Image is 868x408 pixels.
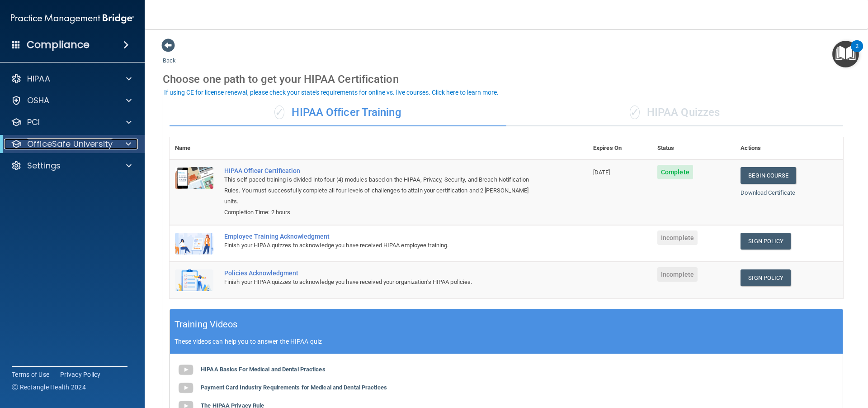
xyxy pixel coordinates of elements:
th: Expires On [588,137,652,159]
span: Ⓒ Rectangle Health 2024 [12,383,86,392]
th: Actions [735,137,843,159]
a: Settings [11,160,132,171]
div: Finish your HIPAA quizzes to acknowledge you have received your organization’s HIPAA policies. [224,277,542,288]
a: Terms of Use [12,370,49,379]
a: Sign Policy [741,233,791,250]
button: If using CE for license renewal, please check your state's requirements for online vs. live cours... [163,88,500,97]
p: These videos can help you to answer the HIPAA quiz [175,338,838,345]
b: Payment Card Industry Requirements for Medical and Dental Practices [201,384,387,391]
a: Back [163,46,176,64]
a: HIPAA Officer Certification [224,167,542,174]
iframe: Drift Widget Chat Controller [712,344,857,380]
p: OfficeSafe University [27,139,113,149]
a: OSHA [11,95,132,106]
a: Begin Course [741,167,796,184]
span: Incomplete [657,267,698,282]
a: OfficeSafe University [11,139,131,149]
div: Employee Training Acknowledgment [224,233,542,240]
span: Incomplete [657,230,698,245]
span: Complete [657,165,693,179]
b: HIPAA Basics For Medical and Dental Practices [201,366,325,373]
div: Completion Time: 2 hours [224,207,542,218]
div: HIPAA Officer Training [170,99,506,126]
img: gray_youtube_icon.38fcd6cc.png [177,379,195,397]
a: Sign Policy [741,269,791,286]
th: Name [170,137,219,159]
a: Privacy Policy [60,370,101,379]
span: ✓ [630,106,640,119]
div: Finish your HIPAA quizzes to acknowledge you have received HIPAA employee training. [224,240,542,251]
a: Download Certificate [741,189,795,196]
p: HIPAA [27,73,50,84]
div: HIPAA Quizzes [506,99,843,126]
h4: Compliance [27,38,90,51]
th: Status [652,137,735,159]
div: If using CE for license renewal, please check your state's requirements for online vs. live cours... [164,89,499,96]
img: gray_youtube_icon.38fcd6cc.png [177,361,195,379]
a: HIPAA [11,73,132,84]
p: OSHA [27,95,50,106]
p: PCI [27,117,40,128]
div: Policies Acknowledgment [224,269,542,277]
p: Settings [27,160,61,171]
a: PCI [11,117,132,128]
div: 2 [855,46,859,58]
h5: Training Videos [175,317,238,332]
span: ✓ [274,106,284,119]
div: This self-paced training is divided into four (4) modules based on the HIPAA, Privacy, Security, ... [224,174,542,207]
div: Choose one path to get your HIPAA Certification [163,66,850,92]
img: PMB logo [11,10,134,28]
button: Open Resource Center, 2 new notifications [832,41,859,67]
span: [DATE] [593,169,610,176]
